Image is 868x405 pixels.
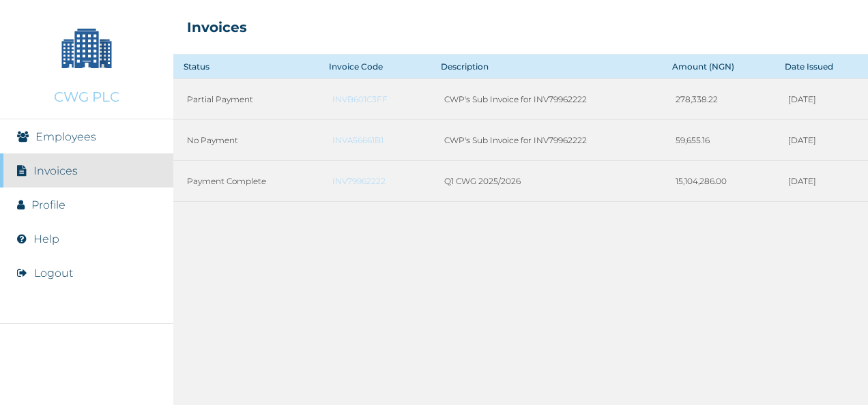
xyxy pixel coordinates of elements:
th: Amount (NGN) [662,55,775,79]
th: Status [173,55,318,79]
th: Date Issued [775,55,868,79]
td: [DATE] [775,161,868,202]
a: Help [33,232,59,245]
a: INVB601C3FF [332,94,418,104]
td: No Payment [173,120,318,161]
a: INVA56661B1 [332,135,418,145]
a: INV79962222 [332,176,418,186]
td: [DATE] [775,120,868,161]
td: 15,104,286.00 [662,161,775,202]
td: [DATE] [775,79,868,120]
a: Invoices [33,164,78,177]
th: Invoice Code [319,55,431,79]
a: Employees [35,130,96,143]
img: Company [53,14,121,82]
td: Payment Complete [173,161,318,202]
h2: Invoices [187,19,247,35]
td: 278,338.22 [662,79,775,120]
td: CWP's Sub Invoice for INV79962222 [431,120,662,161]
td: 59,655.16 [662,120,775,161]
p: CWG PLC [54,89,119,105]
td: Partial Payment [173,79,318,120]
a: Profile [31,198,66,211]
img: RelianceHMO's Logo [14,371,160,391]
td: CWP's Sub Invoice for INV79962222 [431,79,662,120]
td: Q1 CWG 2025/2026 [431,161,662,202]
button: Logout [34,267,73,280]
th: Description [431,55,662,79]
